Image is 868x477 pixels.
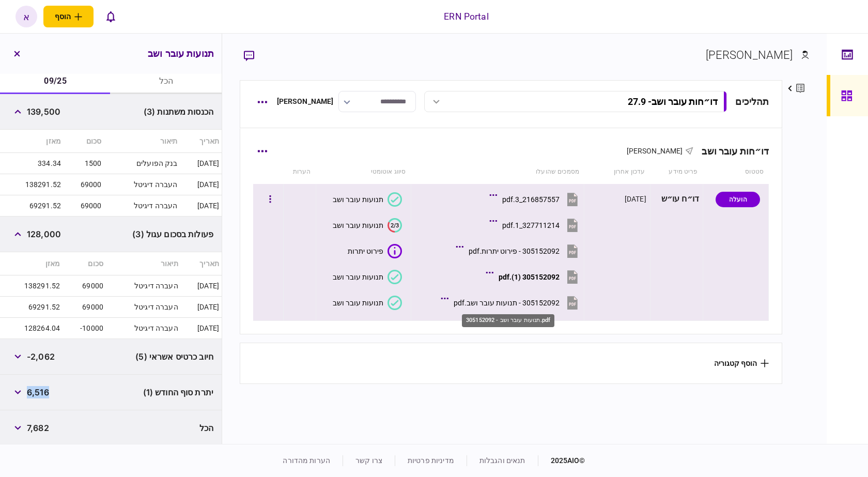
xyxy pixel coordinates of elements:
[106,297,181,318] td: העברה דיגיטל
[499,273,560,281] div: 305152092 (1).pdf
[148,49,214,58] h3: תנועות עובר ושב
[181,297,222,318] td: [DATE]
[492,213,580,237] button: 327711214_1.pdf
[714,359,769,367] button: הוסף קטגוריה
[348,244,402,258] button: פירוט יתרות
[277,96,334,107] div: [PERSON_NAME]
[64,153,104,174] td: 1500
[333,299,383,307] div: תנועות עובר ושב
[716,192,760,207] div: הועלה
[199,422,213,434] span: הכל
[104,130,180,153] th: תיאור
[492,188,580,211] button: 216857557_3.pdf
[628,96,718,107] div: דו״חות עובר ושב - 27.9
[333,218,402,233] button: 2/3תנועות עובר ושב
[63,318,106,339] td: -10000
[333,221,383,229] div: תנועות עובר ושב
[63,252,106,275] th: סכום
[735,95,769,109] div: תהליכים
[625,194,646,204] div: [DATE]
[106,252,181,275] th: תיאור
[104,153,180,174] td: בנק הפועלים
[132,228,213,240] span: פעולות בסכום עגול (3)
[444,10,488,23] div: ERN Portal
[408,456,454,465] a: מדיניות פרטיות
[104,195,180,217] td: העברה דיגיטל
[333,296,402,310] button: תנועות עובר ושב
[16,6,37,27] button: א
[63,297,106,318] td: 69000
[43,6,94,27] button: פתח תפריט להוספת לקוח
[181,252,222,275] th: תאריך
[443,291,580,314] button: 305152092 - תנועות עובר ושב.pdf
[64,130,104,153] th: סכום
[462,314,554,327] div: 305152092 - תנועות עובר ושב.pdf
[333,195,383,204] div: תנועות עובר ושב
[64,174,104,195] td: 69000
[479,456,525,465] a: תנאים והגבלות
[411,160,584,184] th: מסמכים שהועלו
[650,160,703,184] th: פריט מידע
[693,146,769,157] div: דו״חות עובר ושב
[502,195,560,204] div: 216857557_3.pdf
[333,273,383,281] div: תנועות עובר ושב
[348,247,383,255] div: פירוט יתרות
[333,270,402,284] button: תנועות עובר ושב
[180,130,222,153] th: תאריך
[27,228,61,240] span: 128,000
[27,422,49,434] span: 7,682
[391,222,399,228] text: 2/3
[454,299,560,307] div: 305152092 - תנועות עובר ושב.pdf
[63,275,106,297] td: 69000
[469,247,560,255] div: 305152092 - פירוט יתרות.pdf
[458,239,580,263] button: 305152092 - פירוט יתרות.pdf
[538,455,585,466] div: © 2025 AIO
[283,160,316,184] th: הערות
[181,275,222,297] td: [DATE]
[654,188,699,211] div: דו״ח עו״ש
[100,6,121,27] button: פתח רשימת התראות
[706,47,793,64] div: [PERSON_NAME]
[27,105,60,118] span: 139,500
[144,105,213,118] span: הכנסות משתנות (3)
[703,160,769,184] th: סטטוס
[106,275,181,297] td: העברה דיגיטל
[64,195,104,217] td: 69000
[180,195,222,217] td: [DATE]
[106,318,181,339] td: העברה דיגיטל
[111,69,222,94] button: הכל
[316,160,411,184] th: סיווג אוטומטי
[181,318,222,339] td: [DATE]
[104,174,180,195] td: העברה דיגיטל
[355,456,382,465] a: צרו קשר
[135,350,213,363] span: חיוב כרטיס אשראי (5)
[488,265,580,288] button: 305152092 (1).pdf
[333,192,402,207] button: תנועות עובר ושב
[180,174,222,195] td: [DATE]
[502,221,560,229] div: 327711214_1.pdf
[143,386,213,398] span: יתרת סוף החודש (1)
[283,456,330,465] a: הערות מהדורה
[424,91,727,112] button: דו״חות עובר ושב- 27.9
[584,160,650,184] th: עדכון אחרון
[627,147,683,155] span: [PERSON_NAME]
[27,386,49,398] span: 6,516
[180,153,222,174] td: [DATE]
[27,350,55,363] span: -2,062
